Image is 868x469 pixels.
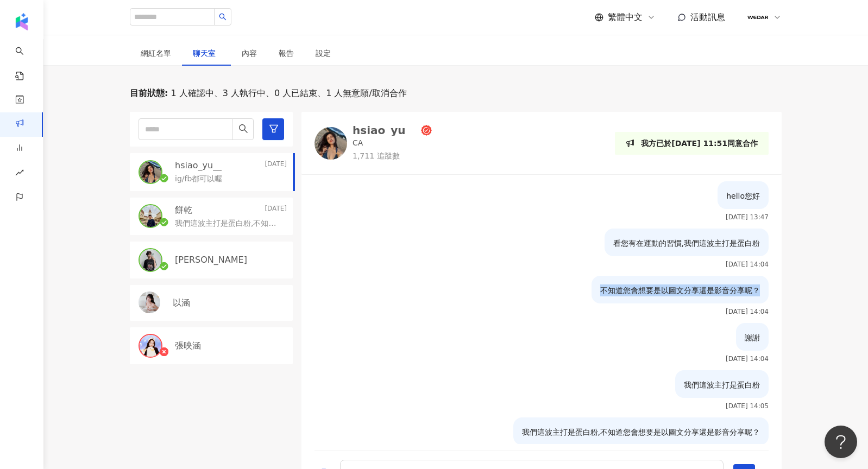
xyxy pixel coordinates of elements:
p: 不知道您會想要是以圖文分享還是影音分享呢？ [600,284,760,296]
span: 活動訊息 [690,12,725,22]
span: 1 人確認中、3 人執行中、0 人已結束、1 人無意願/取消合作 [168,87,406,99]
span: filter [269,124,279,134]
p: 謝謝 [745,332,760,344]
span: 繁體中文 [608,11,643,23]
p: 目前狀態 : [130,87,168,99]
span: search [219,13,227,21]
p: [DATE] 14:05 [726,402,769,410]
img: logo icon [13,13,30,30]
p: [DATE] [265,160,287,172]
p: 餅乾 [175,204,192,216]
p: [PERSON_NAME] [175,254,247,266]
img: KOL Avatar [140,335,161,357]
p: [DATE] 14:04 [726,308,769,315]
p: [DATE] 13:47 [726,213,769,221]
img: KOL Avatar [140,205,161,227]
img: KOL Avatar [140,161,161,183]
p: 我們這波主打是蛋白粉 [684,379,760,391]
p: 我們這波主打是蛋白粉,不知道您會想要是以圖文分享還是影音分享呢？ [522,426,760,438]
img: KOL Avatar [140,249,161,271]
img: KOL Avatar [315,127,347,160]
p: 我方已於[DATE] 11:51同意合作 [641,137,758,149]
p: hsiao_yu__ [175,160,222,172]
p: 張映涵 [175,340,201,352]
div: 設定 [316,47,331,59]
p: 1,711 追蹤數 [353,151,432,162]
div: hsiao_yu__ [353,125,417,136]
p: ig/fb都可以喔 [175,174,222,185]
p: CA [353,138,363,149]
p: 我們這波主打是蛋白粉,不知道您會想要是以圖文分享還是影音分享呢？ [175,218,282,229]
iframe: Help Scout Beacon - Open [825,426,857,458]
img: 07016.png [747,7,768,28]
span: rise [15,162,24,186]
a: search [15,39,37,81]
div: 內容 [242,47,257,59]
div: 報告 [279,47,294,59]
a: KOL Avatarhsiao_yu__CA1,711 追蹤數 [315,125,432,161]
p: hello您好 [726,190,760,202]
span: search [238,124,248,134]
p: [DATE] [265,204,287,216]
p: 以涵 [173,297,190,309]
img: KOL Avatar [139,291,160,313]
span: 聊天室 [193,49,220,57]
p: [DATE] 14:04 [726,261,769,268]
p: [DATE] 14:04 [726,355,769,363]
div: 網紅名單 [141,47,171,59]
p: 看您有在運動的習慣,我們這波主打是蛋白粉 [613,237,760,249]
